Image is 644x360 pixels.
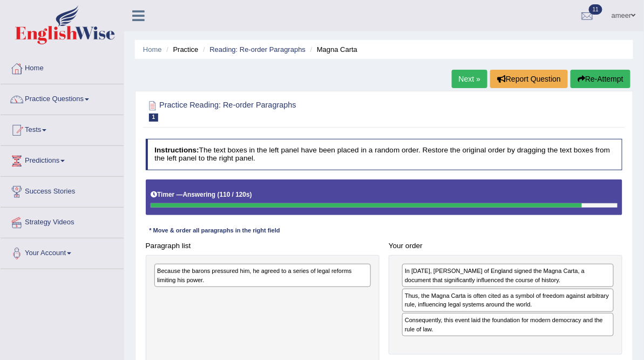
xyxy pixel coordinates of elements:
[164,44,198,55] li: Practice
[402,313,614,336] div: Consequently, this event laid the foundation for modern democracy and the rule of law.
[146,242,379,250] h4: Paragraph list
[402,264,614,287] div: In [DATE], [PERSON_NAME] of England signed the Magna Carta, a document that significantly influen...
[402,289,614,312] div: Thus, the Magna Carta is often cited as a symbol of freedom against arbitrary rule, influencing l...
[250,191,252,198] b: )
[218,191,220,198] b: (
[589,4,602,15] span: 11
[151,191,252,198] h5: Timer —
[146,226,284,236] div: * Move & order all paragraphs in the right field
[389,242,622,250] h4: Your order
[154,146,199,154] b: Instructions:
[1,208,124,235] a: Strategy Videos
[143,45,162,54] a: Home
[146,139,623,170] h4: The text boxes in the left panel have been placed in a random order. Restore the original order b...
[209,45,306,54] a: Reading: Re-order Paragraphs
[1,84,124,111] a: Practice Questions
[1,177,124,204] a: Success Stories
[183,191,216,198] b: Answering
[571,70,631,88] button: Re-Attempt
[1,146,124,173] a: Predictions
[149,114,159,122] span: 1
[452,70,487,88] a: Next »
[146,99,442,122] h2: Practice Reading: Re-order Paragraphs
[1,115,124,142] a: Tests
[1,238,124,265] a: Your Account
[490,70,568,88] button: Report Question
[220,191,250,198] b: 110 / 120s
[308,44,357,55] li: Magna Carta
[1,54,124,81] a: Home
[154,264,371,287] div: Because the barons pressured him, he agreed to a series of legal reforms limiting his power.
